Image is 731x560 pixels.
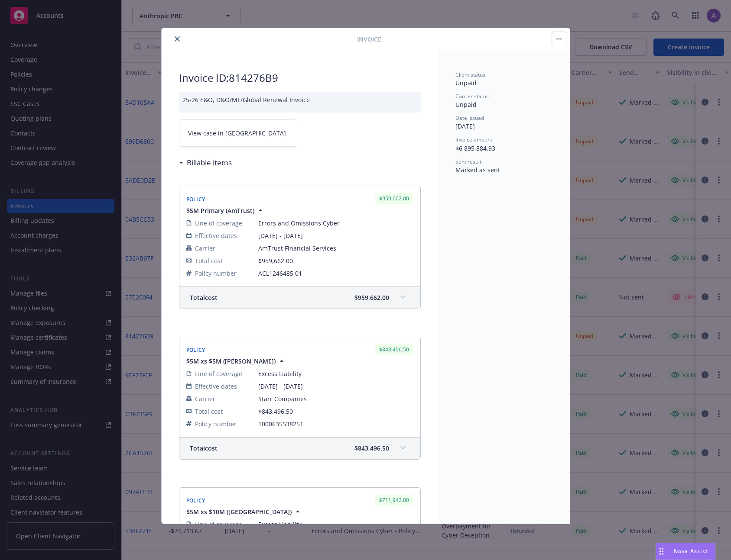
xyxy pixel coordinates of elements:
span: $959,662.00 [258,257,293,265]
span: $5M xs $5M ([PERSON_NAME]) [186,357,276,366]
button: $5M Primary (AmTrust) [186,206,265,215]
span: Sent result [455,158,481,165]
span: Excess Liability [258,369,413,378]
a: View case in [GEOGRAPHIC_DATA] [179,119,297,147]
span: Errors and Omissions Cyber [258,219,413,228]
h3: Billable items [187,157,232,168]
span: Unpaid [455,100,477,109]
span: Marked as sent [455,166,500,174]
span: [DATE] - [DATE] [258,382,413,391]
div: $959,662.00 [375,193,413,204]
button: $5M xs $5M ([PERSON_NAME]) [186,357,286,366]
span: Total cost [195,256,223,265]
span: Invoice amount [455,136,492,143]
span: $5M xs $10M ([GEOGRAPHIC_DATA]) [186,507,292,516]
span: $6,895,884.93 [455,144,495,152]
span: [DATE] [455,122,475,130]
span: View case in [GEOGRAPHIC_DATA] [188,129,286,138]
div: Totalcost$843,496.50 [179,438,420,459]
span: $5M Primary (AmTrust) [186,206,254,215]
span: Total cost [190,293,218,302]
div: 25-26 E&O, D&O/ML/Global Renewal Invoice [179,92,421,113]
span: $843,496.50 [354,444,389,453]
span: Line of coverage [195,520,242,529]
span: Effective dates [195,231,237,240]
span: $843,496.50 [258,407,293,415]
span: Nova Assist [674,547,708,555]
span: Policy [186,497,205,504]
span: Policy number [195,269,237,278]
span: Policy number [195,419,237,428]
span: Line of coverage [195,369,242,378]
h2: Invoice ID: 814276B9 [179,71,421,85]
span: Invoice [357,35,381,44]
span: 1000635538251 [258,419,413,428]
span: Total cost [195,407,223,416]
span: Client status [455,71,485,78]
span: Line of coverage [195,219,242,228]
span: $959,662.00 [354,293,389,302]
div: Totalcost$959,662.00 [179,287,420,309]
span: Policy [186,196,205,203]
span: [DATE] - [DATE] [258,231,413,240]
span: ACL1246485 01 [258,269,413,278]
span: Policy [186,346,205,354]
span: AmTrust Financial Services [258,244,413,253]
div: $711,942.00 [375,495,413,505]
span: Carrier status [455,93,489,100]
span: Carrier [195,244,215,253]
div: Billable items [179,157,232,168]
button: Nova Assist [656,543,715,560]
div: Drag to move [656,543,667,560]
span: Total cost [190,444,218,453]
button: close [172,34,182,44]
span: Unpaid [455,79,477,87]
button: $5M xs $10M ([GEOGRAPHIC_DATA]) [186,507,302,516]
span: Effective dates [195,382,237,391]
span: Carrier [195,394,215,403]
span: Excess Liability [258,520,413,529]
span: Date issued [455,114,484,122]
span: Starr Companies [258,394,413,403]
div: $843,496.50 [375,344,413,355]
